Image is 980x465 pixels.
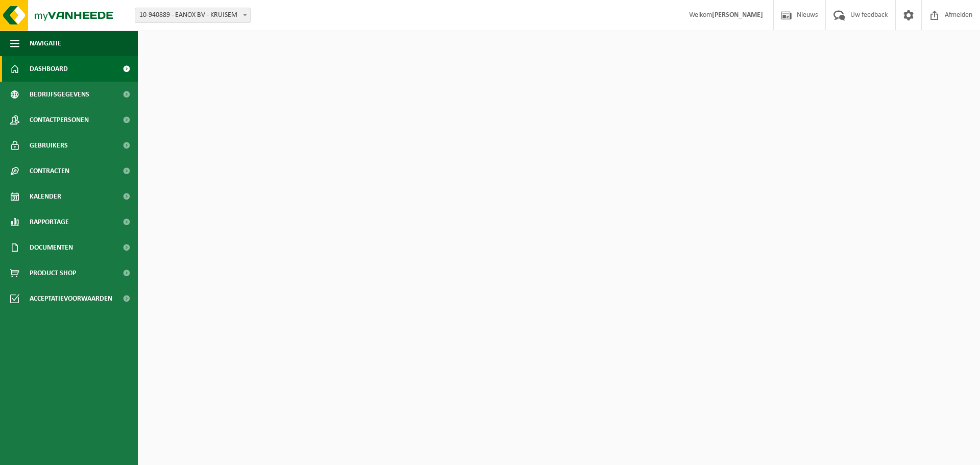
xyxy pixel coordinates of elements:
strong: [PERSON_NAME] [712,11,763,19]
span: 10-940889 - EANOX BV - KRUISEM [135,8,251,23]
span: 10-940889 - EANOX BV - KRUISEM [135,8,250,22]
span: Navigatie [30,31,61,56]
span: Product Shop [30,260,76,286]
span: Documenten [30,235,73,260]
span: Contactpersonen [30,107,89,133]
span: Kalender [30,184,61,209]
span: Contracten [30,158,69,184]
span: Bedrijfsgegevens [30,82,89,107]
span: Acceptatievoorwaarden [30,286,112,311]
span: Gebruikers [30,133,68,158]
span: Rapportage [30,209,69,235]
span: Dashboard [30,56,68,82]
